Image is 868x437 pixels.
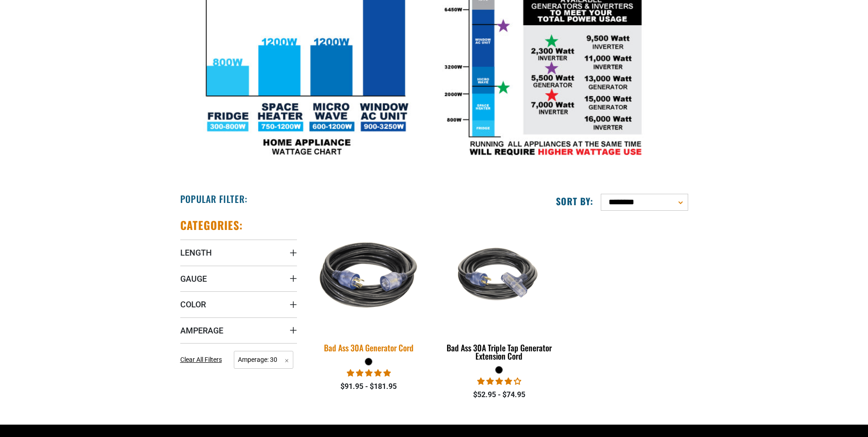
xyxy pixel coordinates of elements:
summary: Amperage [180,317,297,343]
summary: Color [180,291,297,317]
span: Color [180,299,206,310]
a: black Bad Ass 30A Triple Tap Generator Extension Cord [441,218,557,366]
span: Amperage [180,325,223,336]
span: 4.00 stars [477,377,521,386]
span: Gauge [180,273,207,284]
label: Sort by: [556,195,593,207]
div: Bad Ass 30A Generator Cord [311,344,427,352]
span: 5.00 stars [347,369,391,377]
a: Clear All Filters [180,355,226,365]
span: Amperage: 30 [234,351,293,369]
span: Length [180,247,212,258]
img: black [442,223,557,328]
div: $52.95 - $74.95 [441,389,557,400]
summary: Gauge [180,266,297,291]
a: Amperage: 30 [234,355,293,364]
img: black [305,217,433,334]
a: black Bad Ass 30A Generator Cord [311,218,427,357]
h2: Popular Filter: [180,193,248,205]
div: $91.95 - $181.95 [311,381,427,392]
summary: Length [180,240,297,265]
span: Clear All Filters [180,356,222,363]
div: Bad Ass 30A Triple Tap Generator Extension Cord [441,344,557,360]
h2: Categories: [180,218,243,232]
